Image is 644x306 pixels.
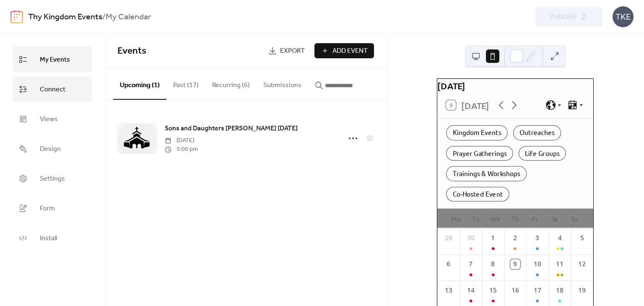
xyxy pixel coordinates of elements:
div: 8 [488,259,498,269]
div: Trainings & Workshops [446,166,527,182]
span: Install [40,232,57,245]
div: 6 [444,259,453,269]
span: 5:00 pm [165,145,198,154]
button: Upcoming (1) [113,68,166,100]
div: 17 [533,285,543,295]
div: [DATE] [437,79,593,92]
div: 9 [511,259,520,269]
div: 19 [577,285,587,295]
div: 10 [533,259,543,269]
div: We [486,209,506,228]
span: Settings [40,172,65,185]
div: Th [506,209,525,228]
span: Views [40,113,58,126]
div: 18 [555,285,565,295]
div: 1 [488,233,498,243]
a: Thy Kingdom Events [28,9,102,25]
span: Add Event [332,46,368,56]
div: 15 [488,285,498,295]
div: Co-Hosted Event [446,187,509,202]
div: 29 [444,233,453,243]
div: 11 [555,259,565,269]
div: Fr [525,209,545,228]
div: TKE [613,6,634,27]
div: Mo [446,209,466,228]
div: 3 [533,233,543,243]
a: Export [262,43,311,58]
div: 16 [511,285,520,295]
div: Sa [545,209,565,228]
button: Submissions [257,68,308,99]
span: [DATE] [165,136,198,145]
a: Form [13,195,92,221]
div: 7 [466,259,475,269]
img: logo [10,10,23,23]
div: Su [565,209,584,228]
button: Add Event [314,43,374,58]
div: 2 [511,233,520,243]
a: Sons and Daughters [PERSON_NAME] [DATE] [165,123,298,134]
span: My Events [40,53,70,66]
div: Life Groups [519,146,566,161]
div: 30 [466,233,475,243]
div: 12 [577,259,587,269]
a: Connect [13,76,92,102]
div: 14 [466,285,475,295]
div: Outreaches [513,125,561,140]
div: 13 [444,285,453,295]
div: Prayer Gatherings [446,146,513,161]
b: My Calendar [106,9,151,25]
button: Past (17) [166,68,205,99]
span: Events [117,42,146,60]
b: / [102,9,106,25]
span: Form [40,202,55,215]
span: Design [40,143,61,156]
a: Install [13,225,92,251]
div: Kingdom Events [446,125,508,140]
button: Recurring (6) [205,68,257,99]
a: My Events [13,47,92,72]
span: Connect [40,83,65,96]
div: 5 [577,233,587,243]
span: Export [280,46,305,56]
a: Design [13,136,92,161]
a: Settings [13,166,92,191]
div: Tu [466,209,486,228]
a: Views [13,106,92,132]
div: 4 [555,233,565,243]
